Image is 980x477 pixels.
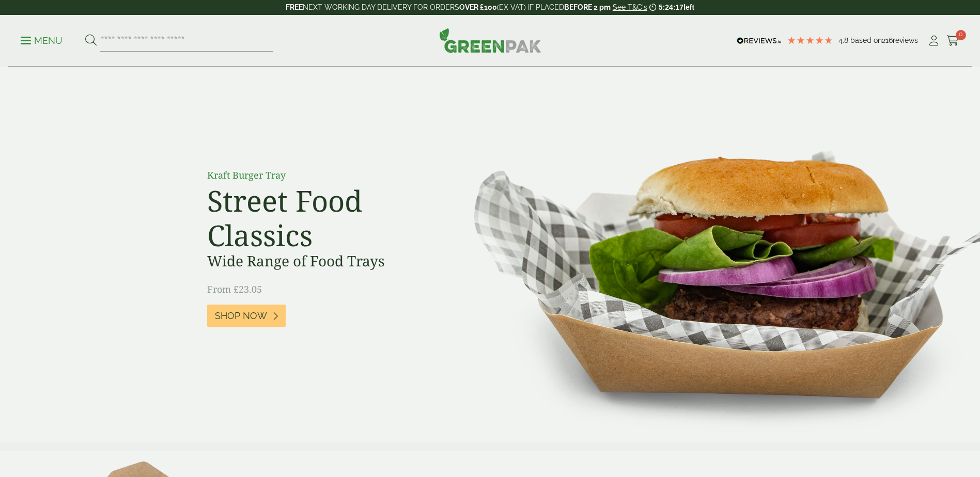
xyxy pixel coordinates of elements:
[946,33,959,49] a: 0
[286,3,303,11] strong: FREE
[21,35,63,45] a: Menu
[207,305,286,327] a: Shop Now
[850,36,882,44] span: Based on
[215,310,267,322] span: Shop Now
[659,3,683,11] span: 5:24:17
[207,168,440,182] p: Kraft Burger Tray
[613,3,647,11] a: See T&C's
[207,252,440,270] h3: Wide Range of Food Trays
[946,36,959,46] i: Cart
[683,3,694,11] span: left
[441,67,980,442] img: Street Food Classics
[737,37,782,44] img: REVIEWS.io
[564,3,611,11] strong: BEFORE 2 pm
[459,3,497,11] strong: OVER £100
[439,28,541,53] img: GreenPak Supplies
[838,36,850,44] span: 4.8
[882,36,893,44] span: 216
[207,183,440,252] h2: Street Food Classics
[956,30,966,40] span: 0
[927,36,940,46] i: My Account
[787,36,833,45] div: 4.79 Stars
[207,283,262,295] span: From £23.05
[893,36,918,44] span: reviews
[21,35,63,47] p: Menu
